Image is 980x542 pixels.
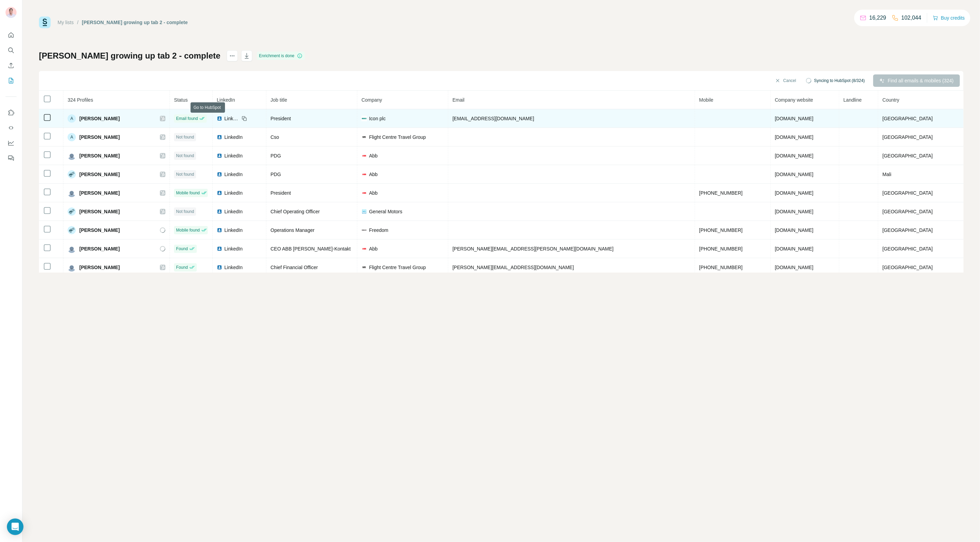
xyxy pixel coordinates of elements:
img: company-logo [361,153,367,158]
span: Abb [369,171,378,178]
span: [PERSON_NAME] [79,227,120,234]
span: [PHONE_NUMBER] [699,246,743,252]
img: Avatar [68,263,76,272]
img: Avatar [68,245,76,253]
span: [GEOGRAPHIC_DATA] [882,153,933,158]
span: [DOMAIN_NAME] [775,172,814,177]
img: company-logo [361,190,367,196]
span: Found [176,264,188,270]
span: Icon plc [369,115,386,122]
span: Chief Operating Officer [270,209,320,214]
div: Enrichment is done [257,52,305,60]
button: Dashboard [6,137,17,149]
span: Mobile found [176,190,200,196]
h1: [PERSON_NAME] growing up tab 2 - complete [39,50,221,61]
div: Open Intercom Messenger [7,519,23,535]
img: LinkedIn logo [217,172,222,177]
button: Feedback [6,152,17,164]
img: LinkedIn logo [217,209,222,214]
img: Avatar [68,189,76,197]
img: company-logo [361,209,367,214]
span: LinkedIn [217,97,235,103]
span: Not found [176,153,194,159]
span: [DOMAIN_NAME] [775,153,814,158]
img: LinkedIn logo [217,116,222,121]
span: LinkedIn [224,134,243,141]
span: [GEOGRAPHIC_DATA] [882,265,933,270]
span: [DOMAIN_NAME] [775,134,814,140]
span: Job title [270,97,287,103]
span: Flight Centre Travel Group [369,264,426,271]
span: Flight Centre Travel Group [369,134,426,141]
img: LinkedIn logo [217,134,222,140]
span: LinkedIn [224,171,243,178]
img: Avatar [68,170,76,178]
button: Quick start [6,29,17,41]
span: Freedom [369,227,388,234]
button: Cancel [770,74,801,87]
span: LinkedIn [224,245,243,252]
span: President [270,190,291,196]
button: actions [227,50,238,61]
span: Not found [176,208,194,215]
img: Avatar [68,226,76,234]
p: 102,044 [901,14,921,22]
img: company-logo [361,227,367,233]
li: / [77,19,79,26]
img: company-logo [361,172,367,177]
span: [DOMAIN_NAME] [775,209,814,214]
span: [PERSON_NAME] [79,264,120,271]
span: [PERSON_NAME] [79,152,120,159]
button: Search [6,44,17,57]
span: PDG [270,153,281,158]
span: [GEOGRAPHIC_DATA] [882,227,933,233]
span: [EMAIL_ADDRESS][DOMAIN_NAME] [452,116,534,121]
span: Abb [369,190,378,196]
span: Syncing to HubSpot (8/324) [814,78,865,84]
span: LinkedIn [224,190,243,196]
span: Not found [176,171,194,177]
a: My lists [58,20,74,25]
span: CEO ABB [PERSON_NAME]-Kontakt [270,246,351,252]
img: LinkedIn logo [217,227,222,233]
span: [GEOGRAPHIC_DATA] [882,134,933,140]
span: [PHONE_NUMBER] [699,190,743,196]
img: LinkedIn logo [217,246,222,252]
span: Company website [775,97,813,103]
img: Avatar [68,152,76,160]
span: Not found [176,134,194,140]
span: [DOMAIN_NAME] [775,116,814,121]
p: 16,229 [869,14,886,22]
span: Abb [369,152,378,159]
span: [PERSON_NAME] [79,245,120,252]
span: [PERSON_NAME] [79,171,120,178]
span: [PERSON_NAME] [79,208,120,215]
span: Company [361,97,382,103]
span: [PERSON_NAME][EMAIL_ADDRESS][PERSON_NAME][DOMAIN_NAME] [452,246,614,252]
span: [PERSON_NAME] [79,115,120,122]
span: [PHONE_NUMBER] [699,265,743,270]
span: [GEOGRAPHIC_DATA] [882,209,933,214]
span: Cso [270,134,279,140]
span: [PERSON_NAME] [79,134,120,141]
span: LinkedIn [224,152,243,159]
span: Mobile found [176,227,200,233]
span: President [270,116,291,121]
span: [GEOGRAPHIC_DATA] [882,116,933,121]
img: company-logo [361,265,367,270]
button: My lists [6,74,17,87]
img: LinkedIn logo [217,153,222,158]
span: Abb [369,245,378,252]
div: [PERSON_NAME] growing up tab 2 - complete [82,19,188,26]
div: A [68,114,76,123]
span: Found [176,246,188,252]
span: [PERSON_NAME] [79,190,120,196]
img: Surfe Logo [39,17,51,28]
span: General Motors [369,208,402,215]
span: Mali [882,172,891,177]
span: [GEOGRAPHIC_DATA] [882,190,933,196]
span: LinkedIn [224,227,243,234]
span: 324 Profiles [68,97,93,103]
img: LinkedIn logo [217,190,222,196]
span: Operations Manager [270,227,315,233]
